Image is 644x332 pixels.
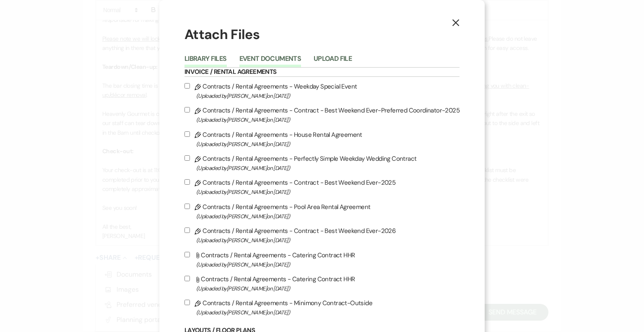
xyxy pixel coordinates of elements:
input: Contracts / Rental Agreements - House Rental Agreement(Uploaded by[PERSON_NAME]on [DATE]) [184,131,190,137]
input: Contracts / Rental Agreements - Contract - Best Weekend Ever-2026(Uploaded by[PERSON_NAME]on [DATE]) [184,227,190,233]
label: Contracts / Rental Agreements - Catering Contract HHR [184,250,460,269]
span: (Uploaded by [PERSON_NAME] on [DATE] ) [196,284,460,293]
span: (Uploaded by [PERSON_NAME] on [DATE] ) [196,308,460,317]
label: Contracts / Rental Agreements - Pool Area Rental Agreement [184,201,460,221]
button: Library Files [184,55,227,67]
label: Contracts / Rental Agreements - Perfectly Simple Weekday Wedding Contract [184,153,460,173]
label: Contracts / Rental Agreements - Weekday Special Event [184,81,460,101]
input: Contracts / Rental Agreements - Weekday Special Event(Uploaded by[PERSON_NAME]on [DATE]) [184,83,190,89]
span: (Uploaded by [PERSON_NAME] on [DATE] ) [196,163,460,173]
input: Contracts / Rental Agreements - Catering Contract HHR(Uploaded by[PERSON_NAME]on [DATE]) [184,252,190,257]
input: Contracts / Rental Agreements - Contract - Best Weekend Ever-2025(Uploaded by[PERSON_NAME]on [DATE]) [184,179,190,185]
span: (Uploaded by [PERSON_NAME] on [DATE] ) [196,260,460,269]
button: Upload File [314,55,352,67]
span: (Uploaded by [PERSON_NAME] on [DATE] ) [196,235,460,245]
label: Contracts / Rental Agreements - Contract - Best Weekend Ever-2026 [184,225,460,245]
span: (Uploaded by [PERSON_NAME] on [DATE] ) [196,91,460,101]
h6: Invoice / Rental Agreements [184,68,460,77]
span: (Uploaded by [PERSON_NAME] on [DATE] ) [196,139,460,149]
span: (Uploaded by [PERSON_NAME] on [DATE] ) [196,115,460,125]
input: Contracts / Rental Agreements - Catering Contract HHR(Uploaded by[PERSON_NAME]on [DATE]) [184,276,190,281]
label: Contracts / Rental Agreements - Contract - Best Weekend Ever-Preferred Coordinator-2025 [184,105,460,125]
label: Contracts / Rental Agreements - Contract - Best Weekend Ever-2025 [184,177,460,197]
h1: Attach Files [184,25,460,44]
input: Contracts / Rental Agreements - Minimony Contract-Outside(Uploaded by[PERSON_NAME]on [DATE]) [184,300,190,305]
input: Contracts / Rental Agreements - Contract - Best Weekend Ever-Preferred Coordinator-2025(Uploaded ... [184,107,190,112]
input: Contracts / Rental Agreements - Pool Area Rental Agreement(Uploaded by[PERSON_NAME]on [DATE]) [184,204,190,209]
input: Contracts / Rental Agreements - Perfectly Simple Weekday Wedding Contract(Uploaded by[PERSON_NAME... [184,155,190,161]
button: Event Documents [239,55,301,67]
label: Contracts / Rental Agreements - Catering Contract HHR [184,274,460,293]
label: Contracts / Rental Agreements - House Rental Agreement [184,129,460,149]
span: (Uploaded by [PERSON_NAME] on [DATE] ) [196,187,460,197]
label: Contracts / Rental Agreements - Minimony Contract-Outside [184,298,460,317]
span: (Uploaded by [PERSON_NAME] on [DATE] ) [196,212,460,221]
